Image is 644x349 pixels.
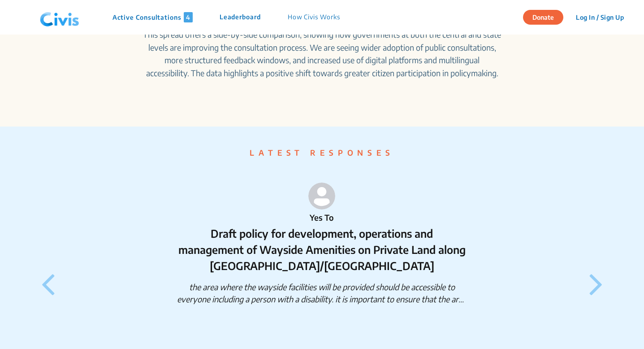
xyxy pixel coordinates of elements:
[288,12,340,22] p: How Civis Works
[523,10,563,25] button: Donate
[143,28,501,80] p: This spread offers a side-by-side comparison, showing how governments at both the central and sta...
[184,12,193,22] span: 4
[177,281,467,305] p: the area where the wayside facilities will be provided should be accessible to everyone including...
[32,147,612,159] p: LATEST RESPONSES
[570,10,630,24] button: Log In / Sign Up
[36,4,83,31] img: navlogo.png
[523,12,570,21] a: Donate
[308,183,335,209] img: person-default.svg
[112,12,193,22] p: Active Consultations
[177,211,467,223] p: Yes To
[220,12,261,22] p: Leaderboard
[177,225,467,274] p: Draft policy for development, operations and management of Wayside Amenities on Private Land alon...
